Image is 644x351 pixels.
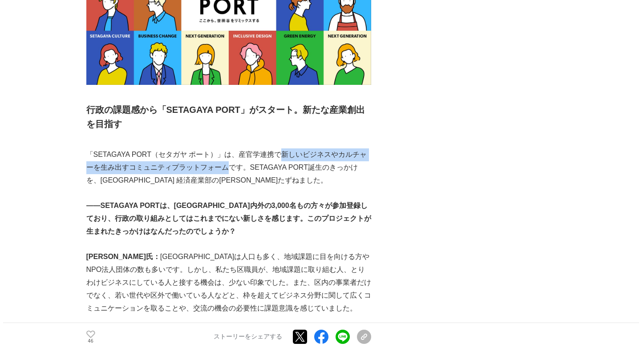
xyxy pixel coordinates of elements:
[86,148,371,187] p: 「SETAGAYA PORT（セタガヤ ポート）」は、産官学連携で新しいビジネスやカルチャーを生み出すコミュニティプラットフォームです。SETAGAYA PORT誕生のきっかけを、[GEOGRA...
[86,251,371,315] p: [GEOGRAPHIC_DATA]は人口も多く、地域課題に目を向ける方やNPO法人団体の数も多いです。しかし、私たち区職員が、地域課題に取り組む人、とりわけビジネスにしている人と接する機会は、少...
[86,253,160,260] strong: [PERSON_NAME]氏：
[86,202,371,235] strong: ――SETAGAYA PORTは、[GEOGRAPHIC_DATA]内外の3,000名もの方々が参加登録しており、行政の取り組みとしてはこれまでにない新しさを感じます。このプロジェクトが生まれた...
[214,333,282,341] p: ストーリーをシェアする
[86,339,95,343] p: 46
[86,103,371,131] h2: 行政の課題感から「SETAGAYA PORT」がスタート。新たな産業創出を目指す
